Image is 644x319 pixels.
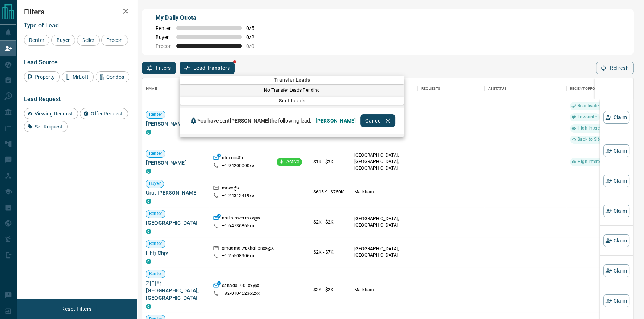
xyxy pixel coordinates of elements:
button: Cancel [360,114,395,127]
span: [PERSON_NAME] [316,118,356,124]
span: Sent Leads [180,98,404,104]
span: You have sent the following lead: [197,118,311,124]
span: [PERSON_NAME] [230,118,270,124]
p: No Transfer Leads Pending [180,87,404,94]
span: Transfer Leads [180,77,404,83]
